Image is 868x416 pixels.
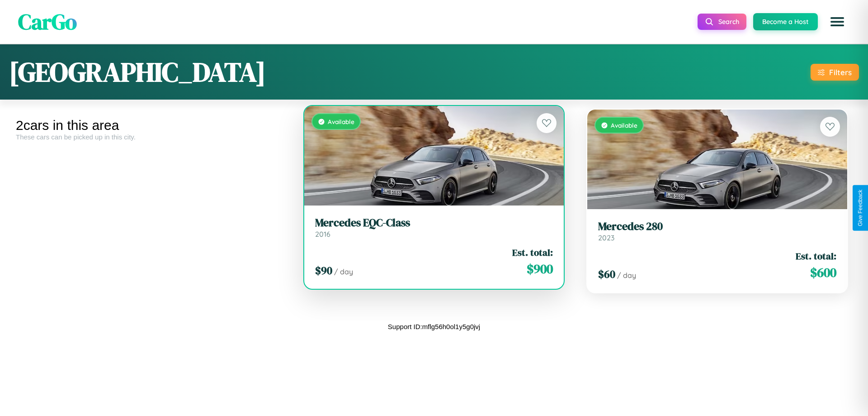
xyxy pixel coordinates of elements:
[315,216,553,239] a: Mercedes EQC-Class2016
[16,118,286,133] div: 2 cars in this area
[388,320,480,333] p: Support ID: mflg56h0ol1y5g0jvj
[718,18,739,26] span: Search
[753,13,818,30] button: Become a Host
[18,7,77,37] span: CarGo
[598,233,614,242] span: 2023
[811,64,859,81] button: Filters
[698,14,746,30] button: Search
[810,263,836,282] span: $ 600
[598,220,836,233] h3: Mercedes 280
[857,190,863,226] div: Give Feedback
[829,67,852,77] div: Filters
[825,9,850,34] button: Open menu
[617,271,636,280] span: / day
[16,133,286,141] div: These cars can be picked up in this city.
[315,216,553,230] h3: Mercedes EQC-Class
[315,263,332,278] span: $ 90
[598,220,836,242] a: Mercedes 2802023
[796,249,836,263] span: Est. total:
[611,121,637,129] span: Available
[328,118,354,125] span: Available
[527,260,553,278] span: $ 900
[334,267,353,276] span: / day
[315,230,330,239] span: 2016
[512,246,553,259] span: Est. total:
[9,53,266,91] h1: [GEOGRAPHIC_DATA]
[598,267,615,282] span: $ 60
